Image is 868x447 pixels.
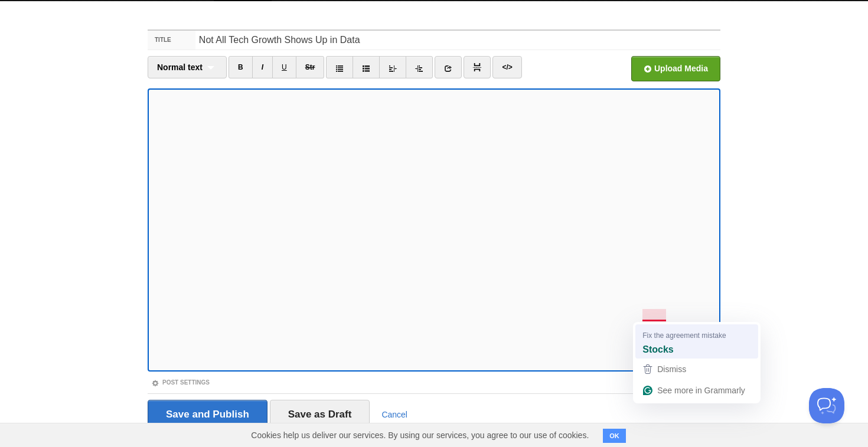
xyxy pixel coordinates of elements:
a: Str [296,56,325,78]
span: Cookies help us deliver our services. By using our services, you agree to our use of cookies. [239,423,601,447]
a: </> [492,56,521,78]
img: pagebreak-icon.png [473,63,481,71]
del: Str [305,63,315,71]
iframe: Help Scout Beacon - Open [809,388,844,423]
a: Cancel [381,410,407,419]
a: Post Settings [151,379,210,386]
span: Normal text [157,63,203,72]
button: OK [603,429,626,443]
a: U [272,56,296,78]
label: Title [148,31,195,50]
input: Save as Draft [270,400,370,429]
input: Save and Publish [148,400,267,429]
a: I [252,56,273,78]
a: B [229,56,253,78]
